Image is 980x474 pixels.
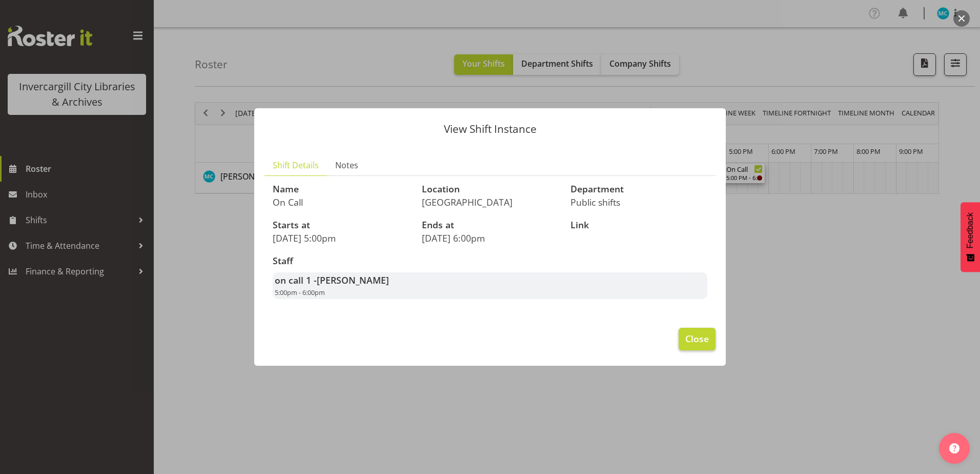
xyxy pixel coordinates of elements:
[273,184,410,194] h3: Name
[422,196,559,208] p: [GEOGRAPHIC_DATA]
[264,124,716,134] p: View Shift Instance
[273,232,410,244] p: [DATE] 5:00pm
[422,220,559,230] h3: Ends at
[570,220,707,230] h3: Link
[961,202,980,272] button: Feedback - Show survey
[570,184,707,194] h3: Department
[273,220,410,230] h3: Starts at
[275,274,389,286] strong: on call 1 -
[273,256,707,266] h3: Staff
[422,232,559,244] p: [DATE] 6:00pm
[685,332,709,345] span: Close
[275,288,325,297] span: 5:00pm - 6:00pm
[335,159,358,171] span: Notes
[966,212,975,248] span: Feedback
[570,196,707,208] p: Public shifts
[317,274,389,286] span: [PERSON_NAME]
[949,443,959,453] img: help-xxl-2.png
[273,159,319,171] span: Shift Details
[679,328,716,350] button: Close
[422,184,559,194] h3: Location
[273,196,410,208] p: On Call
